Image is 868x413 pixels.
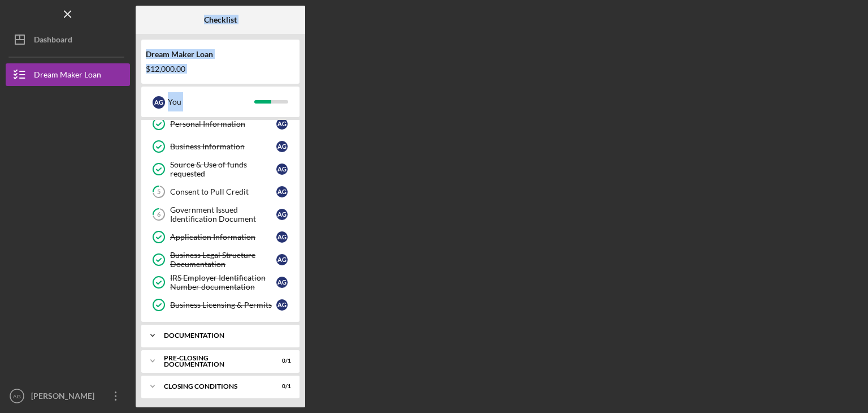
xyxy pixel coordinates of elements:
[147,180,294,203] a: 5Consent to Pull CreditAG
[170,205,276,223] div: Government Issued Identification Document
[6,385,130,407] button: AG[PERSON_NAME]
[164,383,263,390] div: Closing Conditions
[170,187,276,196] div: Consent to Pull Credit
[276,231,288,243] div: A G
[147,271,294,294] a: IRS Employer Identification Number documentationAG
[170,142,276,151] div: Business Information
[147,294,294,316] a: Business Licensing & PermitsAG
[146,64,295,74] div: $12,000.00
[170,160,276,178] div: Source & Use of funds requested
[28,385,102,410] div: [PERSON_NAME]
[276,141,288,152] div: A G
[271,383,291,390] div: 0 / 1
[147,158,294,180] a: Source & Use of funds requestedAG
[276,277,288,288] div: A G
[146,50,295,59] div: Dream Maker Loan
[170,251,276,269] div: Business Legal Structure Documentation
[157,188,160,196] tspan: 5
[170,119,276,128] div: Personal Information
[276,254,288,265] div: A G
[271,358,291,364] div: 0 / 1
[34,28,72,54] div: Dashboard
[170,233,276,242] div: Application Information
[170,300,276,309] div: Business Licensing & Permits
[6,63,130,86] button: Dream Maker Loan
[147,113,294,135] a: Personal InformationAG
[170,273,276,291] div: IRS Employer Identification Number documentation
[147,135,294,158] a: Business InformationAG
[147,226,294,248] a: Application InformationAG
[168,92,254,111] div: You
[164,355,263,368] div: Pre-Closing Documentation
[153,96,165,109] div: A G
[6,28,130,51] button: Dashboard
[276,299,288,311] div: A G
[276,118,288,130] div: A G
[204,15,237,24] b: Checklist
[157,211,161,218] tspan: 6
[147,203,294,226] a: 6Government Issued Identification DocumentAG
[276,164,288,175] div: A G
[276,186,288,197] div: A G
[276,209,288,220] div: A G
[164,332,285,339] div: Documentation
[13,393,21,399] text: AG
[147,248,294,271] a: Business Legal Structure DocumentationAG
[34,63,101,89] div: Dream Maker Loan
